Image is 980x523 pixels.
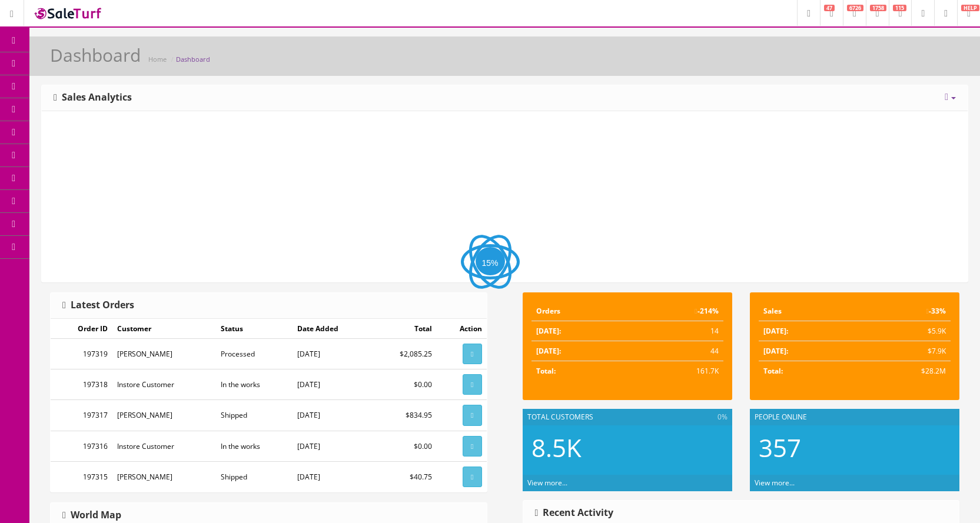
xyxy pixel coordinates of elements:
[536,326,561,336] strong: [DATE]:
[463,405,481,425] a: View
[855,341,951,361] td: $7.9K
[51,369,112,400] td: 197318
[437,319,486,339] td: Action
[535,508,614,518] h3: Recent Activity
[855,301,951,321] td: -33%
[463,436,481,457] a: View
[51,461,112,492] td: 197315
[371,431,437,461] td: $0.00
[961,5,979,11] span: HELP
[371,461,437,492] td: $40.75
[216,339,293,369] td: Processed
[216,400,293,431] td: Shipped
[51,339,112,369] td: 197319
[531,301,629,321] td: Orders
[717,412,727,422] span: 0%
[371,339,437,369] td: $2,085.25
[216,369,293,400] td: In the works
[293,319,371,339] td: Date Added
[629,321,723,341] td: 14
[112,369,217,400] td: Instore Customer
[54,92,132,103] h3: Sales Analytics
[51,400,112,431] td: 197317
[536,366,556,376] strong: Total:
[216,431,293,461] td: In the works
[293,400,371,431] td: [DATE]
[62,300,134,311] h3: Latest Orders
[855,321,951,341] td: $5.9K
[855,361,951,381] td: $28.2M
[50,45,141,65] h1: Dashboard
[763,326,788,336] strong: [DATE]:
[62,510,121,521] h3: World Map
[531,434,723,461] h2: 8.5K
[51,431,112,461] td: 197316
[112,400,217,431] td: [PERSON_NAME]
[763,366,783,376] strong: Total:
[371,400,437,431] td: $834.95
[759,301,855,321] td: Sales
[293,339,371,369] td: [DATE]
[371,319,437,339] td: Total
[629,341,723,361] td: 44
[293,461,371,492] td: [DATE]
[371,369,437,400] td: $0.00
[112,461,217,492] td: [PERSON_NAME]
[293,431,371,461] td: [DATE]
[629,301,723,321] td: -214%
[463,374,481,395] a: View
[629,361,723,381] td: 161.7K
[893,5,906,11] span: 115
[463,467,481,487] a: View
[148,55,167,64] a: Home
[112,319,217,339] td: Customer
[763,346,788,356] strong: [DATE]:
[755,478,795,488] a: View more...
[112,431,217,461] td: Instore Customer
[51,319,112,339] td: Order ID
[176,55,210,64] a: Dashboard
[824,5,835,11] span: 47
[216,461,293,492] td: Shipped
[293,369,371,400] td: [DATE]
[112,339,217,369] td: [PERSON_NAME]
[216,319,293,339] td: Status
[523,409,732,425] div: Total Customers
[33,5,104,21] img: SaleTurf
[759,434,951,461] h2: 357
[750,409,959,425] div: People Online
[847,5,863,11] span: 6726
[463,344,481,364] a: View
[870,5,886,11] span: 1758
[527,478,567,488] a: View more...
[536,346,561,356] strong: [DATE]:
